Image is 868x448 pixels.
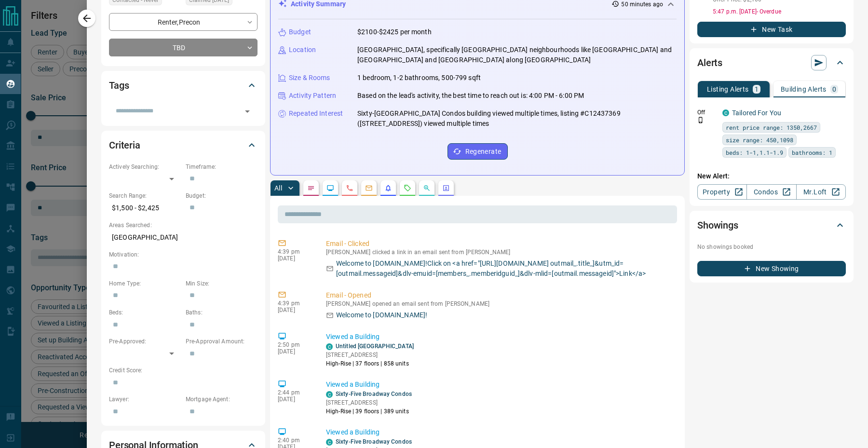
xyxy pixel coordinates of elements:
[697,117,704,123] svg: Push Notification Only
[109,395,181,404] p: Lawyer:
[289,73,330,83] p: Size & Rooms
[697,184,747,200] a: Property
[336,343,414,350] a: Untitled [GEOGRAPHIC_DATA]
[697,22,846,37] button: New Task
[109,13,258,31] div: Renter , Precon
[697,217,738,233] h2: Showings
[336,310,427,320] p: Welcome to [DOMAIN_NAME]!
[726,122,817,132] span: rent price range: 1350,2667
[384,184,392,192] svg: Listing Alerts
[423,184,431,192] svg: Opportunities
[357,27,432,37] p: $2100-$2425 per month
[697,243,846,251] p: No showings booked
[109,337,181,346] p: Pre-Approved:
[186,395,258,404] p: Mortgage Agent:
[326,184,334,192] svg: Lead Browsing Activity
[697,108,717,117] p: Off
[697,261,846,276] button: New Showing
[336,438,412,445] a: Sixty-Five Broadway Condos
[697,214,846,237] div: Showings
[726,148,783,157] span: beds: 1-1,1.1-1.9
[241,105,254,118] button: Open
[832,86,836,93] p: 0
[357,109,677,129] p: Sixty-[GEOGRAPHIC_DATA] Condos building viewed multiple times, listing #C12437369 ([STREET_ADDRES...
[109,78,129,93] h2: Tags
[289,91,336,101] p: Activity Pattern
[289,109,343,119] p: Repeated Interest
[697,55,722,70] h2: Alerts
[109,134,258,157] div: Criteria
[755,86,759,93] p: 1
[278,307,312,313] p: [DATE]
[326,359,414,368] p: High-Rise | 37 floors | 858 units
[307,184,315,192] svg: Notes
[796,184,846,200] a: Mr.Loft
[109,163,181,171] p: Actively Searching:
[326,351,414,359] p: [STREET_ADDRESS]
[278,437,312,444] p: 2:40 pm
[186,337,258,346] p: Pre-Approval Amount:
[336,391,412,397] a: Sixty-Five Broadway Condos
[289,27,311,37] p: Budget
[326,398,412,407] p: [STREET_ADDRESS]
[109,230,258,245] p: [GEOGRAPHIC_DATA]
[278,255,312,262] p: [DATE]
[278,248,312,255] p: 4:39 pm
[326,290,673,300] p: Email - Opened
[186,191,258,200] p: Budget:
[109,191,181,200] p: Search Range:
[274,185,282,191] p: All
[707,86,749,93] p: Listing Alerts
[326,380,673,390] p: Viewed a Building
[326,300,673,307] p: [PERSON_NAME] opened an email sent from [PERSON_NAME]
[186,308,258,317] p: Baths:
[404,184,411,192] svg: Requests
[697,51,846,74] div: Alerts
[326,407,412,416] p: High-Rise | 39 floors | 389 units
[326,343,333,350] div: condos.ca
[289,45,316,55] p: Location
[186,163,258,171] p: Timeframe:
[109,250,258,259] p: Motivation:
[722,109,729,116] div: condos.ca
[326,439,333,446] div: condos.ca
[326,249,673,256] p: [PERSON_NAME] clicked a link in an email sent from [PERSON_NAME]
[732,109,781,117] a: Tailored For You
[746,184,796,200] a: Condos
[186,279,258,288] p: Min Size:
[726,135,793,145] span: size range: 450,1098
[781,86,827,93] p: Building Alerts
[442,184,450,192] svg: Agent Actions
[109,279,181,288] p: Home Type:
[109,366,258,375] p: Credit Score:
[357,73,481,83] p: 1 bedroom, 1-2 bathrooms, 500-799 sqft
[326,239,673,249] p: Email - Clicked
[278,389,312,396] p: 2:44 pm
[448,143,508,160] button: Regenerate
[336,258,673,279] p: Welcome to [DOMAIN_NAME]!Click on <a href="[URL][DOMAIN_NAME] outmail_.title_]&utm_id=[outmail.me...
[278,300,312,307] p: 4:39 pm
[278,348,312,355] p: [DATE]
[109,200,181,216] p: $1,500 - $2,425
[278,396,312,403] p: [DATE]
[697,171,846,181] p: New Alert:
[357,91,584,101] p: Based on the lead's activity, the best time to reach out is: 4:00 PM - 6:00 PM
[792,148,832,157] span: bathrooms: 1
[326,391,333,398] div: condos.ca
[278,341,312,348] p: 2:50 pm
[109,221,258,230] p: Areas Searched:
[109,74,258,97] div: Tags
[326,427,673,437] p: Viewed a Building
[365,184,373,192] svg: Emails
[109,308,181,317] p: Beds:
[713,7,846,16] p: 5:47 p.m. [DATE] - Overdue
[109,39,258,56] div: TBD
[109,137,140,153] h2: Criteria
[357,45,677,65] p: [GEOGRAPHIC_DATA], specifically [GEOGRAPHIC_DATA] neighbourhoods like [GEOGRAPHIC_DATA] and [GEOG...
[326,332,673,342] p: Viewed a Building
[346,184,353,192] svg: Calls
